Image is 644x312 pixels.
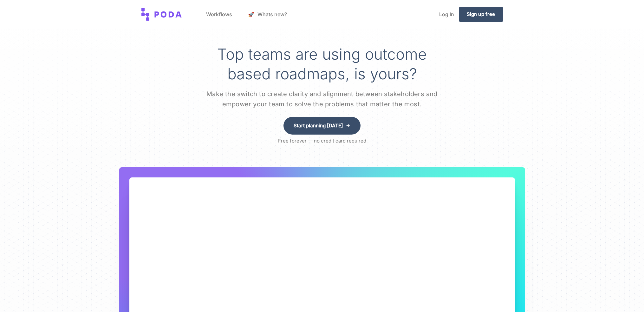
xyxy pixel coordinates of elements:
a: Sign up free [459,7,503,22]
p: Make the switch to create clarity and alignment between stakeholders and empower your team to sol... [195,89,449,109]
p: Free forever — no credit card required [278,137,366,145]
a: launch Whats new? [243,2,292,26]
span: Top teams are using outcome based roadmaps, is yours? [217,45,427,83]
a: Workflows [201,2,237,26]
span: launch [248,9,256,19]
img: Poda: Opportunity solution trees [141,8,182,21]
a: Start planning [DATE] [283,117,361,135]
a: Log In [434,2,459,26]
